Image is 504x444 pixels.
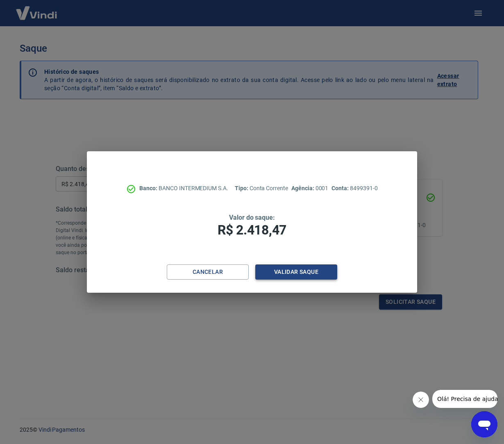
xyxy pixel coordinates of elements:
p: 8499391-0 [331,184,377,193]
span: Agência: [291,185,316,191]
iframe: Message from company [432,390,497,408]
iframe: Close message [413,392,429,408]
p: 0001 [291,184,328,193]
button: Cancelar [167,264,249,280]
iframe: Button to launch messaging window [471,411,497,437]
button: Validar saque [255,264,337,280]
span: Olá! Precisa de ajuda? [5,6,69,12]
span: Tipo: [235,185,250,191]
span: Valor do saque: [229,214,275,221]
p: Conta Corrente [235,184,288,193]
span: Banco: [139,185,159,191]
span: Conta: [331,185,350,191]
span: R$ 2.418,47 [218,222,286,238]
p: BANCO INTERMEDIUM S.A. [139,184,228,193]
